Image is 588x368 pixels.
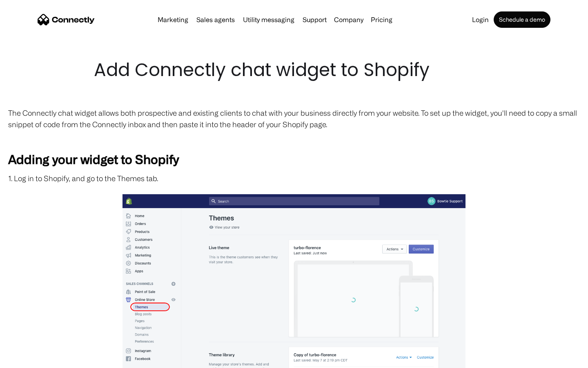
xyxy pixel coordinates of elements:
[154,16,192,23] a: Marketing
[494,11,550,28] a: Schedule a demo
[334,14,363,25] div: Company
[299,16,330,23] a: Support
[94,57,494,83] h1: Add Connectly chat widget to Shopify
[193,16,238,23] a: Sales agents
[367,16,396,23] a: Pricing
[8,107,580,130] p: The Connectly chat widget allows both prospective and existing clients to chat with your business...
[240,16,298,23] a: Utility messaging
[16,354,49,365] ul: Language list
[469,16,492,23] a: Login
[8,354,49,365] aside: Language selected: English
[8,152,179,166] strong: Adding your widget to Shopify
[8,173,580,184] p: 1. Log in to Shopify, and go to the Themes tab.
